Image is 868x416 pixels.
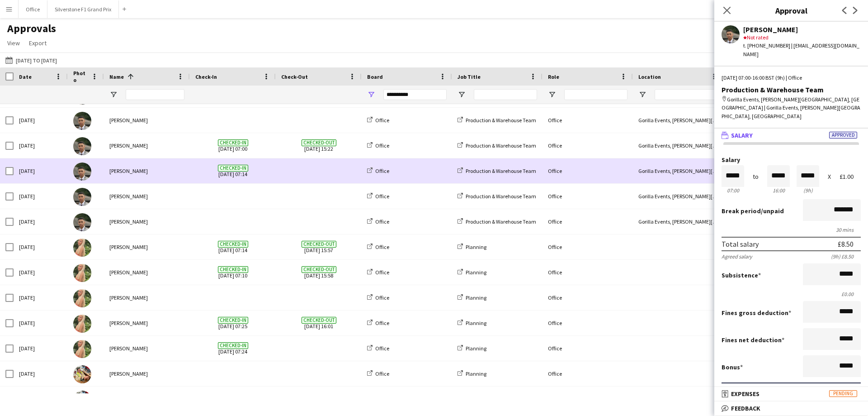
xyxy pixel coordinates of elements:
[542,108,633,133] div: Office
[466,244,486,250] span: Planning
[104,387,190,411] div: [PERSON_NAME]
[458,294,486,301] a: Planning
[714,129,868,142] mat-expansion-panel-header: SalaryApproved
[281,133,356,158] span: [DATE] 15:22
[474,89,537,100] input: Job Title Filter Input
[714,5,868,16] h3: Approval
[218,266,248,273] span: Checked-in
[73,188,91,206] img: Elias White
[367,370,389,377] a: Office
[655,89,718,100] input: Location Filter Input
[14,209,68,234] div: [DATE]
[218,317,248,324] span: Checked-in
[731,131,753,139] span: Salary
[458,167,536,174] a: Production & Warehouse Team
[722,239,759,249] div: Total salary
[466,218,536,225] span: Production & Warehouse Team
[29,39,47,47] span: Export
[722,363,743,371] label: Bonus
[19,73,32,80] span: Date
[104,361,190,386] div: [PERSON_NAME]
[73,239,91,257] img: Ellie Garner
[375,269,389,276] span: Office
[466,345,486,352] span: Planning
[281,311,356,335] span: [DATE] 16:01
[375,142,389,149] span: Office
[73,70,88,83] span: Photo
[302,241,336,248] span: Checked-out
[714,387,868,401] mat-expansion-panel-header: ExpensesPending
[633,108,723,133] div: Gorilla Events, [PERSON_NAME][GEOGRAPHIC_DATA], [GEOGRAPHIC_DATA], [GEOGRAPHIC_DATA]
[367,167,389,174] a: Office
[466,142,536,149] span: Production & Warehouse Team
[829,390,857,397] span: Pending
[542,234,633,259] div: Office
[104,260,190,285] div: [PERSON_NAME]
[47,0,119,18] button: Silverstone F1 Grand Prix
[73,365,91,383] img: Georgina Masterson-Cox
[722,271,761,279] label: Subsistence
[367,91,375,99] button: Open Filter Menu
[14,108,68,133] div: [DATE]
[14,336,68,361] div: [DATE]
[458,91,466,99] button: Open Filter Menu
[722,385,767,394] div: Total amount
[542,387,633,411] div: Office
[548,73,559,80] span: Role
[109,91,118,99] button: Open Filter Menu
[542,158,633,183] div: Office
[840,173,861,180] div: £1.00
[458,117,536,124] a: Production & Warehouse Team
[466,370,486,377] span: Planning
[367,117,389,124] a: Office
[195,133,270,158] span: [DATE] 07:00
[367,294,389,301] a: Office
[633,133,723,158] div: Gorilla Events, [PERSON_NAME][GEOGRAPHIC_DATA], [GEOGRAPHIC_DATA], [GEOGRAPHIC_DATA]
[466,167,536,174] span: Production & Warehouse Team
[195,73,217,80] span: Check-In
[195,234,270,259] span: [DATE] 07:14
[14,234,68,259] div: [DATE]
[542,285,633,310] div: Office
[633,209,723,234] div: Gorilla Events, [PERSON_NAME][GEOGRAPHIC_DATA], [GEOGRAPHIC_DATA], [GEOGRAPHIC_DATA]
[722,207,761,215] span: Break period
[767,187,790,194] div: 16:00
[838,239,854,249] div: £8.50
[828,173,831,180] div: X
[73,340,91,358] img: Ellie Garner
[542,133,633,158] div: Office
[104,234,190,259] div: [PERSON_NAME]
[542,184,633,209] div: Office
[104,108,190,133] div: [PERSON_NAME]
[466,193,536,200] span: Production & Warehouse Team
[714,402,868,415] mat-expansion-panel-header: Feedback
[367,244,389,250] a: Office
[218,241,248,248] span: Checked-in
[281,73,308,80] span: Check-Out
[195,336,270,361] span: [DATE] 07:24
[367,193,389,200] a: Office
[633,158,723,183] div: Gorilla Events, [PERSON_NAME][GEOGRAPHIC_DATA], [GEOGRAPHIC_DATA], [GEOGRAPHIC_DATA]
[837,385,854,394] div: £8.50
[722,74,861,82] div: [DATE] 07:00-16:00 BST (9h) | Office
[195,260,270,285] span: [DATE] 07:10
[743,25,861,33] div: [PERSON_NAME]
[375,218,389,225] span: Office
[14,311,68,335] div: [DATE]
[458,370,486,377] a: Planning
[73,137,91,155] img: Elias White
[375,320,389,326] span: Office
[302,139,336,146] span: Checked-out
[73,264,91,282] img: Ellie Garner
[73,289,91,307] img: Ellie Garner
[722,187,744,194] div: 07:00
[638,73,661,80] span: Location
[542,260,633,285] div: Office
[14,285,68,310] div: [DATE]
[753,173,759,180] div: to
[109,73,124,80] span: Name
[218,165,248,172] span: Checked-in
[218,139,248,146] span: Checked-in
[195,311,270,335] span: [DATE] 07:25
[375,294,389,301] span: Office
